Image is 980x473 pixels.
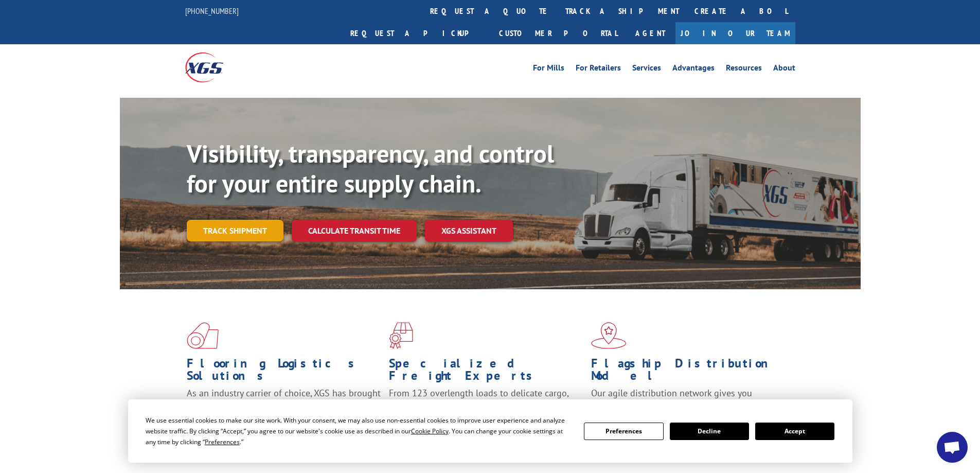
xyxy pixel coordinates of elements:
div: Cookie Consent Prompt [128,399,852,463]
span: As an industry carrier of choice, XGS has brought innovation and dedication to flooring logistics... [187,387,381,424]
span: Cookie Policy [411,427,449,435]
a: Calculate transit time [292,220,417,242]
span: Our agile distribution network gives you nationwide inventory management on demand. [591,387,780,411]
h1: Specialized Freight Experts [389,357,583,387]
a: About [773,64,795,75]
h1: Flooring Logistics Solutions [187,357,381,387]
div: Open chat [937,432,968,463]
a: Agent [625,22,675,44]
button: Preferences [584,423,663,440]
a: [PHONE_NUMBER] [185,6,239,16]
img: xgs-icon-flagship-distribution-model-red [591,322,627,349]
a: Join Our Team [675,22,795,44]
a: For Mills [533,64,564,75]
h1: Flagship Distribution Model [591,357,786,387]
div: We use essential cookies to make our site work. With your consent, we may also use non-essential ... [146,415,572,447]
a: XGS ASSISTANT [425,220,513,242]
span: Preferences [205,437,240,446]
a: Advantages [672,64,715,75]
img: xgs-icon-total-supply-chain-intelligence-red [187,322,219,349]
p: From 123 overlength loads to delicate cargo, our experienced staff knows the best way to move you... [389,387,583,433]
a: Resources [726,64,762,75]
b: Visibility, transparency, and control for your entire supply chain. [187,137,554,199]
a: For Retailers [576,64,621,75]
a: Track shipment [187,220,283,241]
a: Customer Portal [491,22,625,44]
a: Request a pickup [343,22,491,44]
button: Decline [670,423,749,440]
button: Accept [755,423,834,440]
img: xgs-icon-focused-on-flooring-red [389,322,413,349]
a: Services [632,64,661,75]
